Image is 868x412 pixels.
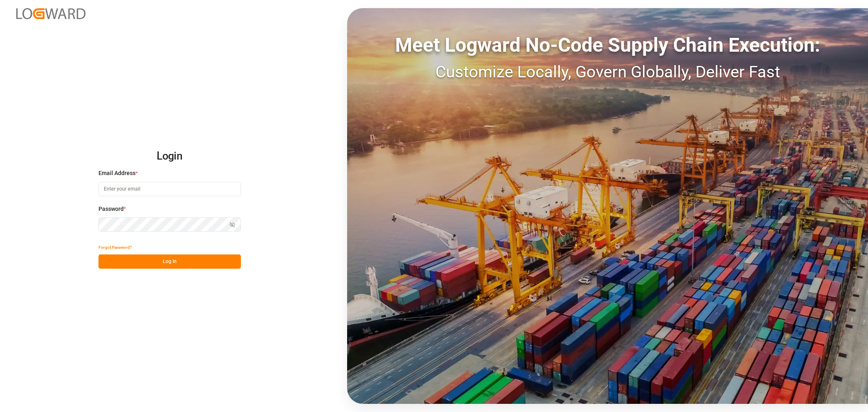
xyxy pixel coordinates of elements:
[98,182,241,196] input: Enter your email
[347,60,868,84] div: Customize Locally, Govern Globally, Deliver Fast
[98,205,124,213] span: Password
[98,143,241,169] h2: Login
[347,31,868,60] div: Meet Logward No-Code Supply Chain Execution:
[98,254,241,269] button: Log In
[98,240,132,254] button: Forgot Password?
[16,8,85,19] img: Logward_new_orange.png
[98,169,136,178] span: Email Address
